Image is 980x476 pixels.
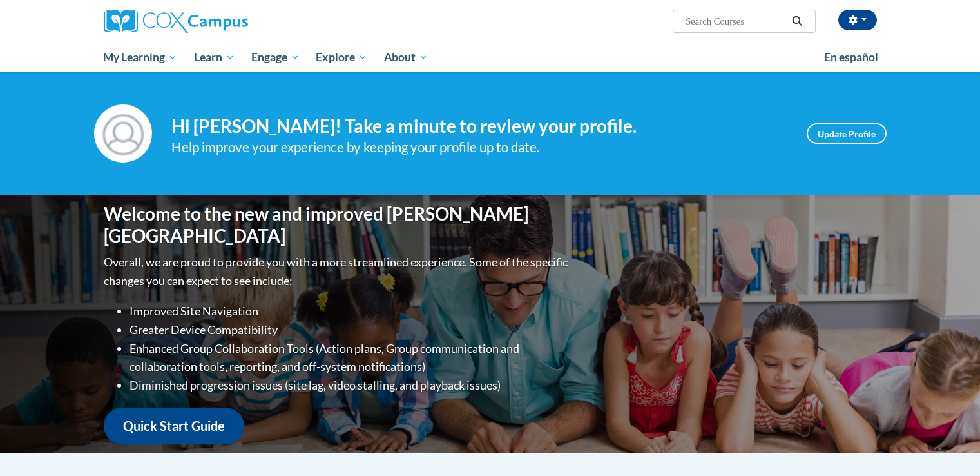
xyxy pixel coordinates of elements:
img: Cox Campus [104,10,248,33]
a: Update Profile [807,123,887,144]
span: En español [824,50,878,64]
li: Greater Device Compatibility [130,321,571,339]
a: My Learning [95,43,186,72]
div: Main menu [84,43,896,72]
button: Search [787,14,807,29]
span: Engage [251,50,300,65]
img: Profile Image [94,104,152,163]
span: Learn [194,50,235,65]
h4: Hi [PERSON_NAME]! Take a minute to review your profile. [171,115,787,137]
input: Search Courses [684,14,787,29]
a: En español [816,44,887,71]
li: Diminished progression issues (site lag, video stalling, and playback issues) [130,376,571,395]
a: Cox Campus [104,10,349,33]
li: Improved Site Navigation [130,302,571,321]
span: About [384,50,428,65]
span: Explore [316,50,367,65]
div: Help improve your experience by keeping your profile up to date. [171,137,787,158]
a: Learn [186,43,243,72]
a: Explore [307,43,376,72]
span: My Learning [103,50,177,65]
a: About [376,43,436,72]
h1: Welcome to the new and improved [PERSON_NAME][GEOGRAPHIC_DATA] [104,203,571,246]
a: Quick Start Guide [104,408,244,444]
p: Overall, we are proud to provide you with a more streamlined experience. Some of the specific cha... [104,253,571,290]
button: Account Settings [838,10,877,30]
li: Enhanced Group Collaboration Tools (Action plans, Group communication and collaboration tools, re... [130,339,571,377]
a: Engage [243,43,308,72]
